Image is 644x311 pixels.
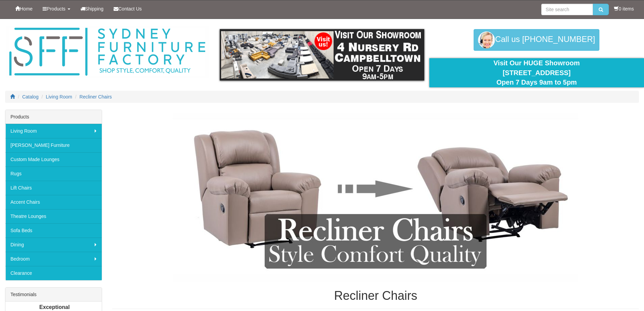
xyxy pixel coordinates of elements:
div: Products [5,110,102,124]
img: Recliner Chairs [173,113,578,282]
a: Products [38,0,75,17]
a: Contact Us [109,0,147,17]
div: Testimonials [5,288,102,302]
a: Recliner Chairs [79,94,112,99]
a: Clearance [5,266,102,280]
a: Sofa Beds [5,223,102,238]
a: Bedroom [5,252,102,266]
a: Custom Made Lounges [5,152,102,166]
a: Catalog [22,94,39,99]
a: Living Room [46,94,72,99]
span: Shipping [85,6,104,12]
a: Theatre Lounges [5,209,102,223]
span: Products [47,6,65,12]
a: Dining [5,238,102,252]
img: showroom.gif [220,29,424,81]
input: Site search [541,4,593,15]
span: Contact Us [118,6,142,12]
li: 0 items [614,5,634,12]
a: Shipping [75,0,109,17]
span: Home [20,6,32,12]
a: Rugs [5,166,102,181]
a: Living Room [5,124,102,138]
img: Sydney Furniture Factory [6,26,209,78]
div: Visit Our HUGE Showroom [STREET_ADDRESS] Open 7 Days 9am to 5pm [434,58,639,87]
h1: Recliner Chairs [112,289,639,303]
b: Exceptional [39,304,70,310]
a: Home [10,0,38,17]
a: Accent Chairs [5,195,102,209]
a: Lift Chairs [5,181,102,195]
a: [PERSON_NAME] Furniture [5,138,102,152]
